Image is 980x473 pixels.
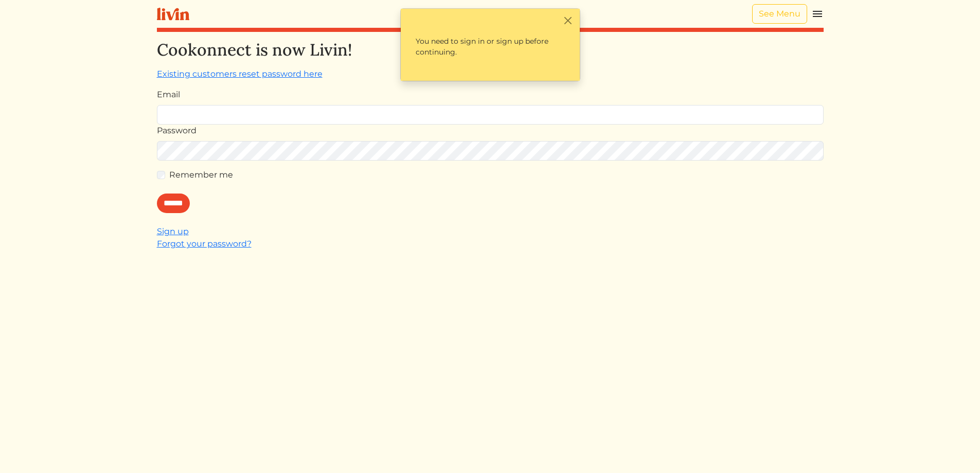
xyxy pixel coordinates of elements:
[563,15,574,26] button: Close
[157,125,197,137] label: Password
[157,239,252,249] a: Forgot your password?
[157,69,323,79] a: Existing customers reset password here
[157,89,180,101] label: Email
[752,4,807,24] a: See Menu
[169,169,233,181] label: Remember me
[407,27,574,66] p: You need to sign in or sign up before continuing.
[157,40,824,60] h2: Cookonnect is now Livin!
[811,8,824,20] img: menu_hamburger-cb6d353cf0ecd9f46ceae1c99ecbeb4a00e71ca567a856bd81f57e9d8c17bb26.svg
[157,8,189,21] img: livin-logo-a0d97d1a881af30f6274990eb6222085a2533c92bbd1e4f22c21b4f0d0e3210c.svg
[157,226,189,236] a: Sign up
